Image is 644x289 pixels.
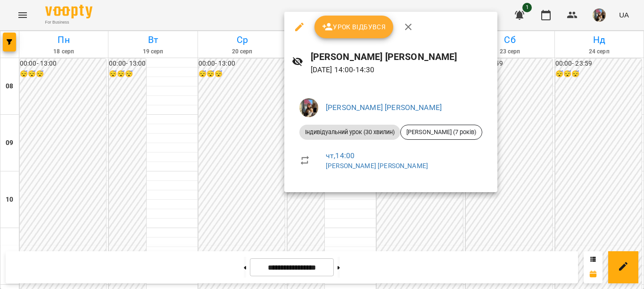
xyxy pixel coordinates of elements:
span: Індивідуальний урок (30 хвилин) [299,128,400,136]
div: [PERSON_NAME] (7 років) [400,125,482,140]
span: [PERSON_NAME] (7 років) [401,128,482,136]
a: [PERSON_NAME] [PERSON_NAME] [326,103,442,112]
a: [PERSON_NAME] [PERSON_NAME] [326,162,428,170]
a: чт , 14:00 [326,151,355,160]
button: Урок відбувся [314,16,394,38]
h6: [PERSON_NAME] [PERSON_NAME] [311,50,490,64]
img: 497ea43cfcb3904c6063eaf45c227171.jpeg [299,98,318,117]
p: [DATE] 14:00 - 14:30 [311,64,490,76]
span: Урок відбувся [322,21,386,33]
